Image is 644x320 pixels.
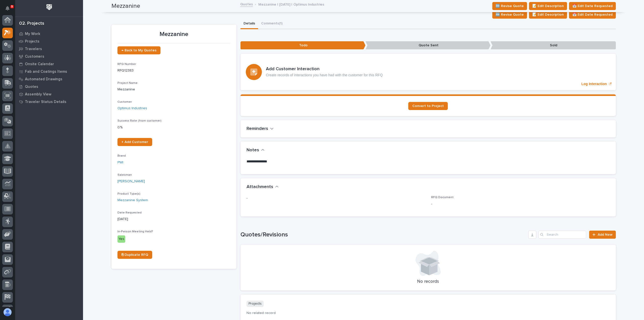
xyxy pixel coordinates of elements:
[25,92,51,97] p: Assembly View
[266,66,383,72] h3: Add Customer Interaction
[117,230,153,233] span: In-Person Meeting Held?
[117,63,136,66] span: RFQ Number
[569,11,616,19] button: 📅 Edit Date Requested
[15,38,83,45] a: Projects
[122,253,148,257] span: ⎘ Duplicate RFQ
[240,19,258,29] button: Details
[532,12,564,18] span: 📝 Edit Description
[117,46,160,54] a: ← Back to My Quotes
[19,21,44,26] div: 02. Projects
[15,98,83,105] a: Traveler Status Details
[25,62,54,66] p: Onsite Calendar
[11,5,13,8] p: 9
[117,160,123,165] a: PWI
[6,6,13,14] div: Notifications9
[496,12,524,18] span: 🆕 Revise Quote
[117,173,132,176] span: Salesman
[15,30,83,38] a: My Work
[2,3,13,14] button: Notifications
[366,41,491,50] p: Quote Sent
[15,83,83,90] a: Quotes
[122,49,156,52] span: ← Back to My Quotes
[15,45,83,53] a: Travelers
[572,12,613,18] span: 📅 Edit Date Requested
[15,68,83,75] a: Fab and Coatings Items
[117,31,230,38] p: Mezzanine
[408,102,448,110] a: Convert to Project
[117,211,142,214] span: Date Requested
[25,69,67,74] p: Fab and Coatings Items
[15,53,83,60] a: Customers
[117,217,230,222] p: [DATE]
[247,184,273,190] h2: Attachments
[412,104,444,108] span: Convert to Project
[117,68,230,73] p: RFQ12383
[538,231,586,239] input: Search
[117,235,125,243] div: Yes
[117,138,152,146] a: + Add Customer
[122,140,148,144] span: + Add Customer
[247,126,268,132] h2: Reminders
[240,41,366,50] p: Todo
[247,196,425,201] p: -
[247,279,610,285] p: No records
[117,87,230,92] p: Mezzanine
[431,196,454,199] span: RFQ Document
[529,11,567,19] button: 📝 Edit Description
[492,11,527,19] button: 🆕 Revise Quote
[25,54,44,59] p: Customers
[240,1,253,7] a: Quotes
[589,231,616,239] a: Add New
[117,82,138,85] span: Project Name
[45,3,54,12] img: Workspace Logo
[117,154,126,157] span: Brand
[491,41,616,50] p: Sold
[25,85,38,89] p: Quotes
[15,90,83,98] a: Assembly View
[25,47,42,51] p: Travelers
[117,119,162,122] span: Success Rate (from customer)
[240,231,527,238] h1: Quotes/Revisions
[266,73,383,77] p: Create records of interactions you have had with the customer for this RFQ
[247,311,610,315] p: No related record
[117,198,148,203] a: Mezzanine System
[117,125,230,130] p: 0 %
[258,19,286,29] button: Comments (1)
[240,54,616,90] a: Log Interaction
[2,307,13,317] button: users-avatar
[247,148,259,153] h2: Notes
[117,100,132,103] span: Customer
[25,77,62,82] p: Automated Drawings
[117,192,140,195] span: Product Type(s)
[117,106,147,111] a: Optimus Industries
[25,39,39,44] p: Projects
[247,126,274,132] button: Reminders
[247,301,264,307] p: Projects
[247,148,265,153] button: Notes
[117,251,152,259] a: ⎘ Duplicate RFQ
[258,1,324,7] p: Mezzanine | [DATE] | Optimus Industries
[581,82,607,86] p: Log Interaction
[431,201,610,207] p: -
[25,100,66,104] p: Traveler Status Details
[117,179,145,184] a: [PERSON_NAME]
[247,184,279,190] button: Attachments
[25,32,40,36] p: My Work
[598,233,613,236] span: Add New
[15,60,83,68] a: Onsite Calendar
[15,75,83,83] a: Automated Drawings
